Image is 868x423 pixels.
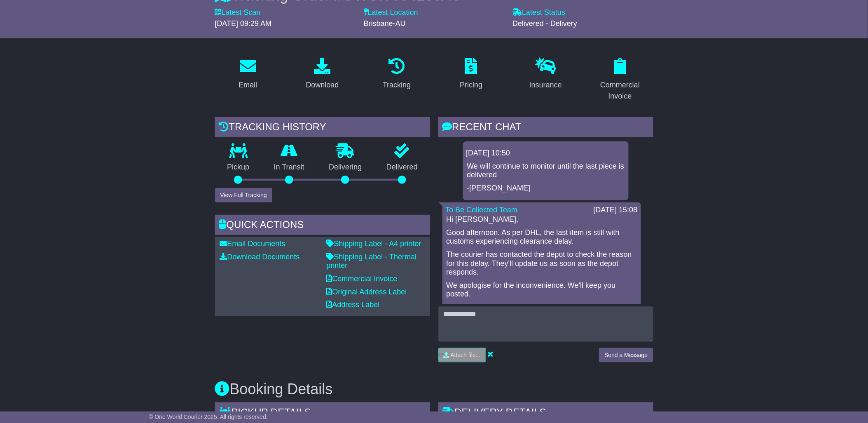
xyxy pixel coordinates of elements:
[374,163,430,172] p: Delivered
[317,163,374,172] p: Delivering
[364,19,406,28] span: Brisbane-AU
[220,240,285,248] a: Email Documents
[220,253,300,261] a: Download Documents
[594,206,638,215] div: [DATE] 15:08
[447,228,637,246] p: Good afternoon. As per DHL, the last item is still with customs experiencing clearance delay.
[460,80,482,91] div: Pricing
[215,215,430,237] div: Quick Actions
[327,275,398,283] a: Commercial Invoice
[233,55,262,94] a: Email
[512,19,577,28] span: Delivered - Delivery
[512,8,565,17] label: Latest Status
[599,348,653,362] button: Send a Message
[215,117,430,139] div: Tracking history
[587,55,653,105] a: Commercial Invoice
[300,55,344,94] a: Download
[447,215,637,224] p: Hi [PERSON_NAME],
[149,414,268,420] span: © One World Courier 2025. All rights reserved.
[467,162,625,180] p: We will continue to monitor until the last piece is delivered
[529,80,562,91] div: Insurance
[377,55,416,94] a: Tracking
[215,19,272,28] span: [DATE] 09:29 AM
[327,288,407,296] a: Original Address Label
[327,301,380,309] a: Address Label
[327,253,417,270] a: Shipping Label - Thermal printer
[447,281,637,299] p: We apologise for the inconvenience. We'll keep you posted.
[467,184,625,193] p: -[PERSON_NAME]
[239,80,257,91] div: Email
[447,250,637,277] p: The courier has contacted the depot to check the reason for this delay. They'll update us as soon...
[215,163,262,172] p: Pickup
[364,8,418,17] label: Latest Location
[592,80,648,102] div: Commercial Invoice
[215,8,261,17] label: Latest Scan
[306,80,339,91] div: Download
[215,381,653,397] h3: Booking Details
[327,240,421,248] a: Shipping Label - A4 printer
[262,163,317,172] p: In Transit
[383,80,411,91] div: Tracking
[446,206,518,214] a: To Be Collected Team
[524,55,567,94] a: Insurance
[215,188,272,202] button: View Full Tracking
[438,117,653,139] div: RECENT CHAT
[454,55,488,94] a: Pricing
[466,149,625,158] div: [DATE] 10:50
